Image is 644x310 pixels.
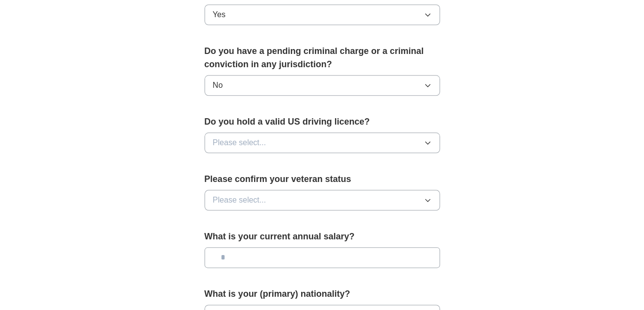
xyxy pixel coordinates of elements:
button: Please select... [205,132,440,153]
span: No [213,79,223,91]
label: What is your current annual salary? [205,230,440,243]
button: Please select... [205,190,440,210]
span: Please select... [213,194,266,206]
label: Do you hold a valid US driving licence? [205,115,440,129]
button: Yes [205,4,440,25]
span: Yes [213,9,226,21]
label: What is your (primary) nationality? [205,287,440,301]
span: Please select... [213,137,266,149]
label: Please confirm your veteran status [205,173,440,186]
label: Do you have a pending criminal charge or a criminal conviction in any jurisdiction? [205,45,440,71]
button: No [205,75,440,96]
